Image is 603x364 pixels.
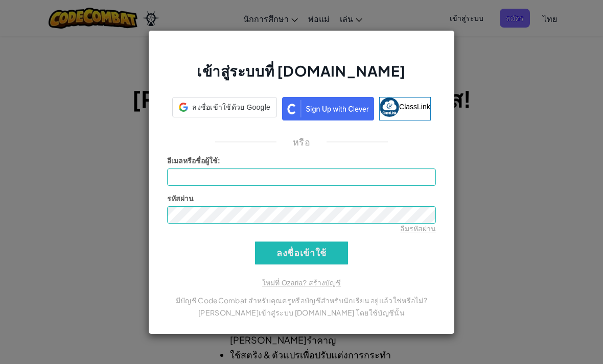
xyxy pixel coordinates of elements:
h2: เข้าสู่ระบบที่ [DOMAIN_NAME] [167,61,436,91]
p: หรือ [293,136,310,148]
input: ลงชื่อเข้าใช้ [255,241,348,264]
p: มีบัญชี CodeCombat สำหรับคุณครูหรือบัญชีสำหรับนักเรียน อยู่แล้วใช่หรือไม่? [167,294,436,306]
img: clever_sso_button@2x.png [282,97,374,120]
div: ลงชื่อเข้าใช้ด้วย Google [172,97,277,117]
a: ใหม่ที่ Ozaria? สร้างบัญชี [262,279,341,287]
span: ลงชื่อเข้าใช้ด้วย Google [192,102,270,112]
span: ClassLink [399,102,430,110]
span: รหัสผ่าน [167,195,194,203]
a: ลงชื่อเข้าใช้ด้วย Google [172,97,277,120]
p: [PERSON_NAME]เข้าสู่ระบบ [DOMAIN_NAME] โดยใช้บัญชีนั้น [167,306,436,319]
a: ลืมรหัสผ่าน [400,225,436,233]
span: อีเมลหรือชื่อผู้ใช้ [167,157,218,165]
img: classlink-logo-small.png [380,98,399,117]
label: : [167,156,220,166]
